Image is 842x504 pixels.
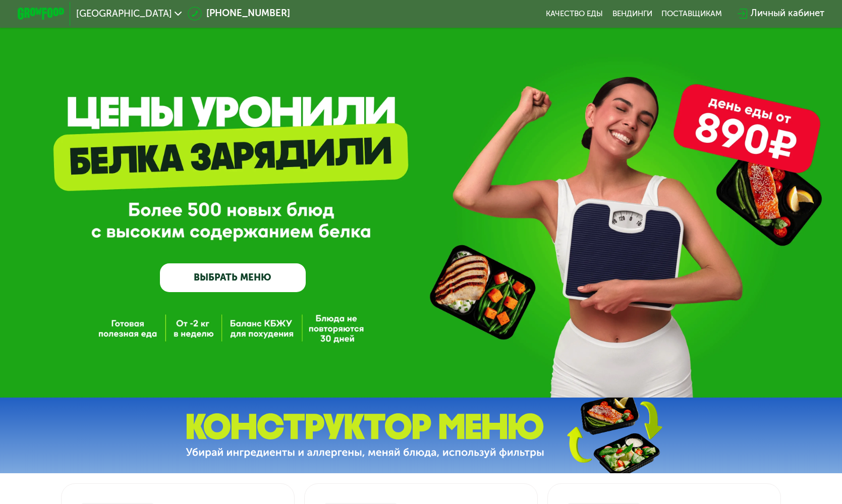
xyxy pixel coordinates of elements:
[751,7,824,21] div: Личный кабинет
[76,9,172,19] span: [GEOGRAPHIC_DATA]
[188,7,290,21] a: [PHONE_NUMBER]
[160,263,306,293] a: ВЫБРАТЬ МЕНЮ
[661,9,722,19] div: поставщикам
[546,9,603,19] a: Качество еды
[612,9,652,19] a: Вендинги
